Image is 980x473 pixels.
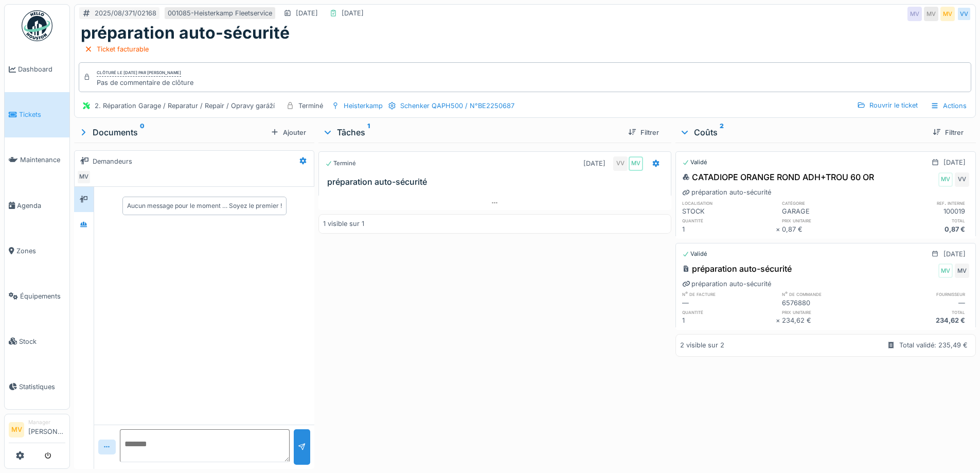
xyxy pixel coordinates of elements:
div: MV [955,264,969,278]
span: Stock [19,337,65,346]
div: Total validé: 235,49 € [899,340,968,350]
h6: prix unitaire [782,217,876,224]
div: MV [938,172,953,187]
a: Maintenance [5,137,69,183]
div: 1 [682,224,776,234]
div: CATADIOPE ORANGE ROND ADH+TROU 60 OR [682,171,874,183]
div: Manager [28,418,65,426]
div: 2. Réparation Garage / Reparatur / Repair / Opravy garáží [95,101,275,111]
div: Validé [682,250,707,258]
h6: catégorie [782,200,876,206]
div: Demandeurs [93,156,132,166]
div: VV [955,172,969,187]
a: Stock [5,319,69,364]
div: STOCK [682,206,776,216]
div: Filtrer [929,126,968,139]
div: Ticket facturable [97,44,149,54]
div: préparation auto-sécurité [682,187,771,197]
div: MV [629,156,643,171]
img: Badge_color-CXgf-gQk.svg [22,10,52,41]
div: Tâches [323,126,619,138]
div: [DATE] [943,157,966,167]
div: [DATE] [342,8,364,18]
div: Actions [926,98,971,113]
div: 234,62 € [782,316,876,325]
span: Dashboard [18,64,65,74]
span: Statistiques [19,382,65,392]
div: Pas de commentaire de clôture [97,78,193,87]
div: préparation auto-sécurité [682,262,792,275]
a: Dashboard [5,47,69,92]
h6: n° de facture [682,291,776,297]
a: Agenda [5,183,69,228]
sup: 2 [720,126,724,138]
div: — [876,298,969,308]
h6: fournisseur [876,291,969,297]
div: MV [924,7,938,21]
div: 2 visible sur 2 [680,340,724,350]
div: [DATE] [583,159,605,168]
span: Maintenance [20,155,65,165]
div: MV [907,7,922,21]
div: Ajouter [266,126,310,139]
div: MV [77,170,91,184]
div: GARAGE [782,206,876,216]
span: Agenda [17,201,65,211]
div: Documents [78,126,266,138]
span: Tickets [19,110,65,119]
div: MV [940,7,955,21]
div: Validé [682,158,707,167]
div: 2025/08/371/02168 [95,8,156,18]
h6: n° de commande [782,291,876,297]
h6: localisation [682,200,776,206]
div: Aucun message pour le moment … Soyez le premier ! [127,201,282,211]
a: Zones [5,228,69,273]
div: préparation auto-sécurité [682,279,771,289]
h6: quantité [682,217,776,224]
li: MV [9,422,24,437]
div: 001085-Heisterkamp Fleetservice [168,8,272,18]
div: 1 [682,316,776,325]
h3: préparation auto-sécurité [327,177,666,187]
a: MV Manager[PERSON_NAME] [9,418,65,443]
div: Terminé [325,159,356,168]
div: 100019 [876,206,969,216]
div: Clôturé le [DATE] par [PERSON_NAME] [97,69,181,77]
div: Filtrer [624,126,663,139]
h6: total [876,309,969,316]
h6: quantité [682,309,776,316]
div: — [682,298,776,308]
div: VV [613,156,628,171]
div: Terminé [298,101,323,111]
div: Heisterkamp [344,101,383,111]
a: Tickets [5,92,69,137]
div: VV [957,7,971,21]
a: Équipements [5,273,69,319]
div: MV [938,264,953,278]
div: 0,87 € [876,224,969,234]
div: [DATE] [296,8,318,18]
div: × [776,224,782,234]
div: [DATE] [943,249,966,259]
div: 1 visible sur 1 [323,219,364,229]
div: Coûts [680,126,924,138]
sup: 0 [140,126,145,138]
a: Statistiques [5,364,69,409]
div: 234,62 € [876,316,969,325]
h6: ref. interne [876,200,969,206]
div: 6576880 [782,298,876,308]
div: 0,87 € [782,224,876,234]
div: Schenker QAPH500 / N°BE2250687 [400,101,514,111]
h1: préparation auto-sécurité [81,23,290,43]
span: Équipements [20,291,65,301]
span: Zones [16,246,65,256]
h6: prix unitaire [782,309,876,316]
h6: total [876,217,969,224]
div: × [776,316,782,325]
li: [PERSON_NAME] [28,418,65,441]
div: Rouvrir le ticket [853,98,922,112]
sup: 1 [367,126,370,138]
